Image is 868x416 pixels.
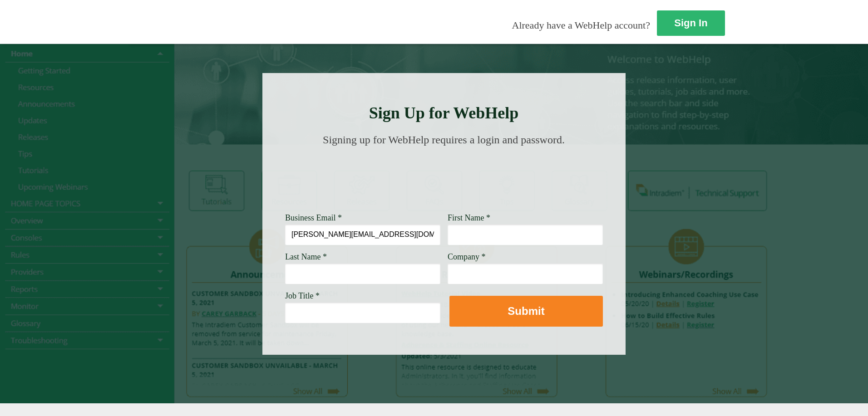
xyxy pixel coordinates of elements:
span: First Name * [448,213,490,222]
img: Need Credentials? Sign up below. Have Credentials? Use the sign-in button. [291,155,597,201]
span: Business Email * [285,213,342,222]
span: Signing up for WebHelp requires a login and password. [323,134,565,146]
span: Company * [448,252,486,261]
strong: Sign Up for WebHelp [369,104,519,122]
button: Submit [449,296,603,327]
strong: Submit [508,305,544,317]
span: Already have a WebHelp account? [512,20,650,31]
span: Job Title * [285,291,320,300]
a: Sign In [657,10,725,36]
strong: Sign In [674,17,707,29]
span: Last Name * [285,252,327,261]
